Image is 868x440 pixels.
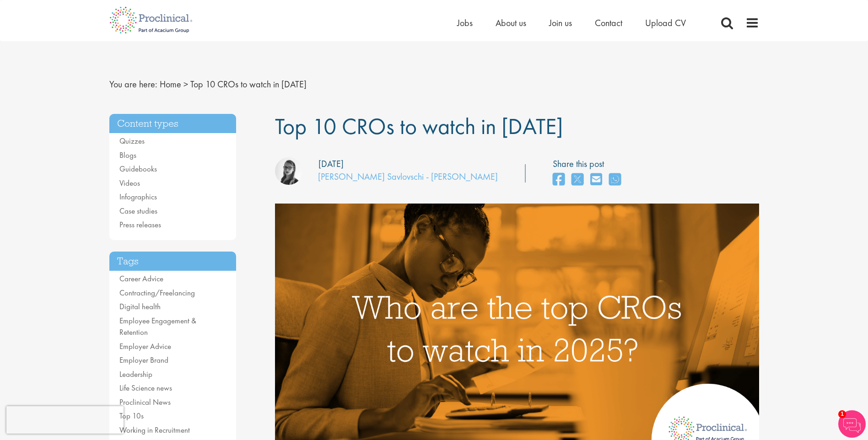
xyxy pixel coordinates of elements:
a: Employee Engagement & Retention [119,316,196,338]
a: share on whats app [609,170,621,190]
span: Top 10 CROs to watch in [DATE] [190,78,307,90]
a: Working in Recruitment [119,425,190,435]
span: Top 10 CROs to watch in [DATE] [275,112,563,141]
iframe: reCAPTCHA [6,406,124,434]
a: About us [496,17,526,29]
a: Infographics [119,192,157,202]
a: Join us [549,17,572,29]
span: 1 [838,410,846,418]
a: Press releases [119,220,161,230]
a: Employer Advice [119,341,171,351]
div: [DATE] [318,157,344,171]
a: Leadership [119,369,152,379]
img: Chatbot [838,410,866,438]
a: [PERSON_NAME] Savlovschi - [PERSON_NAME] [318,171,498,182]
a: Jobs [457,17,473,29]
a: share on twitter [571,170,583,190]
a: Contact [595,17,622,29]
a: Top 10s [119,411,144,421]
a: Career Advice [119,274,163,284]
span: You are here: [109,78,157,90]
h3: Tags [109,252,237,271]
img: Theodora Savlovschi - Wicks [275,157,302,185]
a: Proclinical News [119,397,171,407]
a: Employer Brand [119,355,168,365]
a: Guidebooks [119,164,157,174]
a: Life Science news [119,383,172,393]
a: Contracting/Freelancing [119,288,195,298]
a: share on facebook [553,170,565,190]
span: > [183,78,188,90]
a: Quizzes [119,136,145,146]
h3: Content types [109,114,237,134]
a: Case studies [119,206,157,216]
a: Digital health [119,301,161,311]
label: Share this post [553,157,625,171]
a: Blogs [119,150,136,160]
a: share on email [590,170,602,190]
a: breadcrumb link [160,78,181,90]
a: Upload CV [645,17,686,29]
a: Videos [119,178,140,188]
